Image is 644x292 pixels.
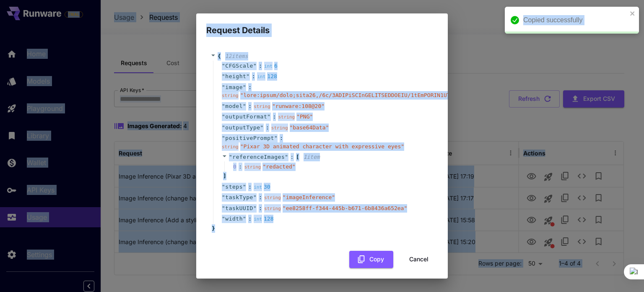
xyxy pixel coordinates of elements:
span: string [278,114,295,120]
span: : [259,62,262,70]
h2: Request Details [196,13,448,37]
span: : [280,134,283,142]
span: string [244,164,261,170]
span: image [225,83,243,92]
div: Copied successfully [523,15,627,25]
span: height [225,72,246,81]
button: Cancel [400,251,438,268]
span: int [257,74,265,79]
span: : [252,72,255,81]
span: outputType [225,124,260,132]
span: " [274,135,278,141]
span: string [264,195,281,200]
span: steps [225,183,243,191]
span: " PNG " [296,113,313,120]
span: " [253,63,257,69]
span: " [229,154,232,160]
span: " [222,124,225,131]
span: " [222,184,225,190]
span: " [285,154,288,160]
span: " [243,103,246,109]
span: : [248,215,252,223]
span: " runware:108@20 " [272,103,325,109]
span: taskType [225,193,253,202]
span: outputFormat [225,113,267,121]
div: 128 [257,72,277,81]
span: referenceImages [232,154,285,160]
span: : [248,83,252,92]
span: 12 item s [225,53,248,59]
span: positivePrompt [225,134,274,142]
span: : [273,113,276,121]
span: width [225,215,243,223]
div: 6 [264,62,278,70]
span: " [222,73,225,79]
span: : [259,204,262,213]
span: string [254,104,270,109]
span: " [243,84,246,90]
span: " [222,135,225,141]
div: 30 [254,183,270,191]
span: CFGScale [225,62,253,70]
span: " [243,184,246,190]
div: 128 [254,215,273,223]
span: model [225,102,243,110]
span: " [222,205,225,211]
span: : [248,183,252,191]
span: " [253,205,257,211]
span: " [222,194,225,200]
span: " base64Data " [290,124,329,131]
span: : [259,193,262,202]
span: : [266,124,269,132]
span: " [267,113,270,120]
span: " redacted " [262,163,295,170]
div: : [239,163,242,171]
span: : [291,153,294,161]
button: Copy [349,251,393,268]
span: string [222,144,239,150]
span: string [264,206,281,211]
span: int [254,184,262,190]
span: " [243,216,246,222]
span: " [222,103,225,109]
span: taskUUID [225,204,253,213]
span: " ee8258ff-f344-445b-b671-6b8436a652ea " [283,205,407,211]
span: 1 item [304,154,320,160]
span: " [222,113,225,120]
span: " imageInference " [283,194,335,200]
span: string [222,93,239,98]
span: " [222,84,225,90]
span: " [246,73,249,79]
span: string [271,125,288,131]
span: int [264,63,273,69]
span: " [222,216,225,222]
span: ] [222,172,226,180]
span: { [218,52,221,61]
span: " Pixar 3D animated character with expressive eyes " [240,143,404,150]
span: } [210,224,215,233]
span: " [260,124,264,131]
button: close [630,10,636,17]
span: [ [296,153,299,161]
span: 0 [233,163,244,171]
span: : [248,102,252,110]
span: int [254,216,262,222]
span: " [222,63,225,69]
span: " [253,194,257,200]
